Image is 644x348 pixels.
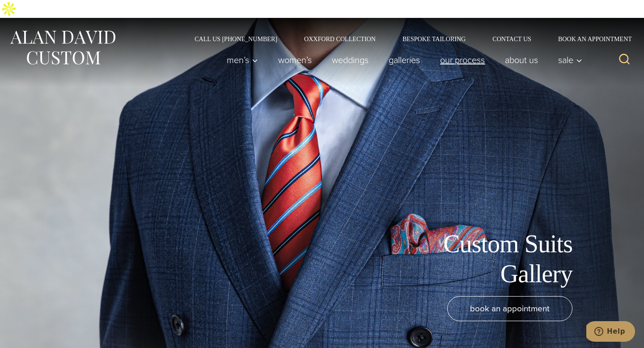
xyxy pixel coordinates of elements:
[548,51,587,69] button: Sale sub menu toggle
[586,321,635,344] iframe: Opens a widget where you can chat to one of our agents
[322,51,379,69] a: weddings
[479,36,545,42] a: Contact Us
[268,51,322,69] a: Women’s
[217,51,587,69] nav: Primary Navigation
[495,51,548,69] a: About Us
[371,229,572,289] h1: Custom Suits Gallery
[181,36,635,42] nav: Secondary Navigation
[447,296,572,321] a: book an appointment
[9,28,116,68] img: Alan David Custom
[291,36,389,42] a: Oxxford Collection
[217,51,268,69] button: Men’s sub menu toggle
[614,49,635,71] button: View Search Form
[181,36,291,42] a: Call Us [PHONE_NUMBER]
[389,36,479,42] a: Bespoke Tailoring
[430,51,495,69] a: Our Process
[470,302,550,315] span: book an appointment
[545,36,635,42] a: Book an Appointment
[379,51,430,69] a: Galleries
